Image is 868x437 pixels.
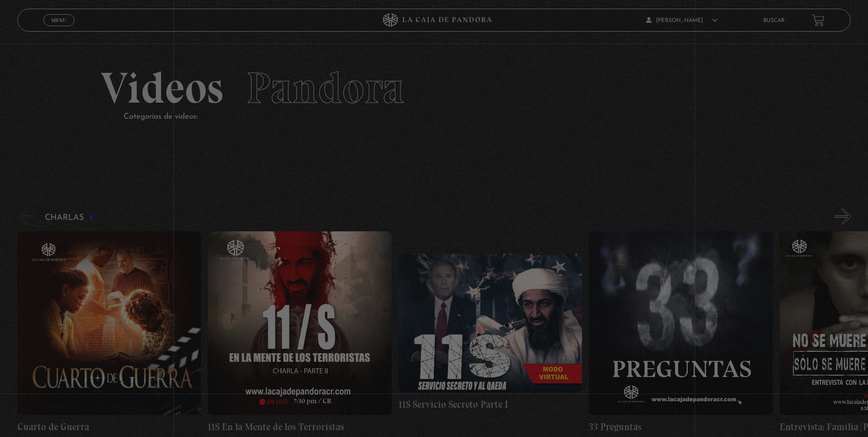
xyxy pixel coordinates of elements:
[208,420,391,434] h4: 11S En la Mente de los Terroristas
[124,110,767,124] p: Categorías de videos:
[17,231,201,434] a: Cuarto de Guerra
[835,208,851,224] button: Next
[246,62,404,114] span: Pandora
[399,397,582,412] h4: 11S Servicio Secreto Parte I
[51,17,66,23] span: Menu
[49,25,70,32] span: Cerrar
[45,213,94,222] h3: Charlas
[399,231,582,434] a: 11S Servicio Secreto Parte I
[646,18,717,23] span: [PERSON_NAME]
[589,420,772,434] h4: 33 Preguntas
[812,14,825,27] a: View your shopping cart
[763,18,785,23] a: Buscar
[208,231,391,434] a: 11S En la Mente de los Terroristas
[589,231,772,434] a: 33 Preguntas
[101,66,767,110] h2: Videos
[17,420,201,434] h4: Cuarto de Guerra
[17,208,33,224] button: Previous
